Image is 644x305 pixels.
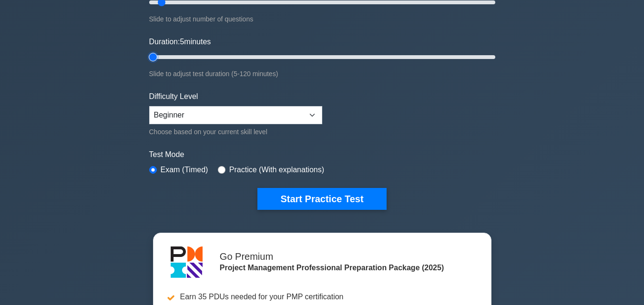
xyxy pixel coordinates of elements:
[257,188,386,210] button: Start Practice Test
[180,38,184,46] span: 5
[149,91,198,102] label: Difficulty Level
[149,36,211,48] label: Duration: minutes
[149,126,322,138] div: Choose based on your current skill level
[149,68,495,79] div: Slide to adjust test duration (5-120 minutes)
[229,164,324,176] label: Practice (With explanations)
[149,13,495,25] div: Slide to adjust number of questions
[161,164,208,176] label: Exam (Timed)
[149,149,495,160] label: Test Mode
